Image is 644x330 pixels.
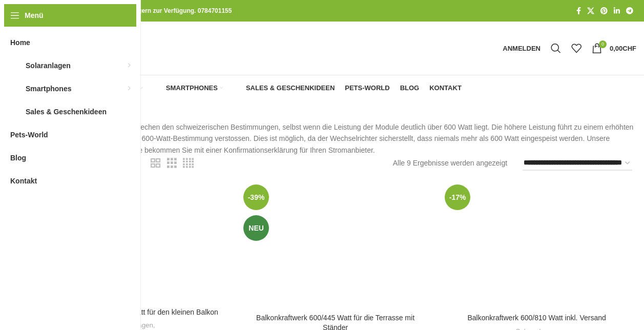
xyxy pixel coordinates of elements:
span: Sales & Geschenkideen [26,102,107,121]
img: Solaranlagen [10,60,20,71]
a: Solaranlagen [69,78,143,98]
a: Balkonkraftwerk 600/810 Watt inkl. Versand [467,314,606,322]
img: Smartphones [10,84,20,94]
a: Balkonkraftwerk 600/810 Watt inkl. Versand [441,181,632,308]
a: Sales & Geschenkideen [233,78,335,98]
a: Pinterest Social Link [597,4,611,18]
a: Suche [546,38,566,58]
a: Rasteransicht 3 [167,157,177,170]
span: Smartphones [166,84,218,92]
img: Smartphones [153,84,162,93]
span: 0 [599,40,607,48]
span: Smartphones [26,79,71,98]
a: 0 0,00CHF [587,38,641,58]
a: Smartphones [153,78,223,98]
a: Pets-World [345,78,389,98]
a: Rasteransicht 2 [151,157,160,170]
span: -17% [445,184,470,210]
span: CHF [622,45,636,52]
img: Sales & Geschenkideen [10,107,20,117]
span: Blog [400,84,420,92]
span: Kontakt [10,172,37,190]
span: Home [10,33,30,52]
span: Sales & Geschenkideen [246,84,335,92]
span: Solaranlagen [26,56,71,75]
span: Pets-World [10,126,48,144]
p: Unsere Balkonkraftwerke entsprechen den schweizerischen Bestimmungen, selbst wenn die Leistung de... [38,121,636,156]
span: Pets-World [345,84,389,92]
span: Blog [10,149,26,167]
img: Sales & Geschenkideen [233,84,242,93]
span: -39% [243,184,269,210]
div: Meine Wunschliste [566,38,587,58]
span: Menü [25,10,44,21]
a: LinkedIn Social Link [611,4,623,18]
span: Kontakt [429,84,462,92]
p: Alle 9 Ergebnisse werden angezeigt [393,157,507,169]
span: Neu [243,215,269,241]
bdi: 0,00 [610,45,636,52]
a: Kontakt [429,78,462,98]
a: Balkonkraftwerk 600/445 Watt für die Terrasse mit Ständer [240,181,431,308]
div: Hauptnavigation [33,78,467,98]
a: Anmelden [497,38,546,58]
a: X Social Link [584,4,597,18]
span: Anmelden [503,45,541,52]
a: Telegram Social Link [623,4,636,18]
a: Facebook Social Link [573,4,584,18]
select: Shop-Reihenfolge [523,156,632,171]
a: Rasteransicht 4 [183,157,194,170]
a: Blog [400,78,420,98]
